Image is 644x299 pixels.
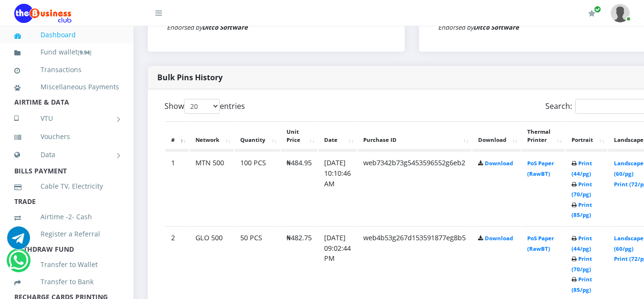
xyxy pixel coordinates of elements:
a: Print (44/pg) [572,235,592,252]
select: Showentries [184,99,220,114]
th: Date: activate to sort column ascending [318,121,357,151]
td: MTN 500 [190,151,234,225]
a: Print (44/pg) [572,160,592,177]
i: Renew/Upgrade Subscription [588,10,595,17]
a: Transactions [14,59,119,81]
th: #: activate to sort column descending [165,121,189,151]
th: Unit Price: activate to sort column ascending [281,121,317,151]
strong: Ditco Software [202,23,248,32]
a: VTU [14,107,119,130]
small: [ ] [78,49,92,56]
a: Download [485,160,513,167]
td: 1 [165,151,189,225]
a: PoS Paper (RawBT) [527,235,554,252]
a: Landscape (60/pg) [614,160,644,177]
td: [DATE] 10:10:46 AM [318,151,357,225]
a: Download [485,235,513,242]
th: Thermal Printer: activate to sort column ascending [521,121,565,151]
a: Print (85/pg) [572,201,592,219]
a: Landscape (60/pg) [614,235,644,252]
th: Network: activate to sort column ascending [190,121,234,151]
a: Register a Referral [14,223,119,245]
img: User [611,4,630,22]
a: Print (85/pg) [572,276,592,293]
td: 100 PCS [235,151,280,225]
a: Chat for support [9,256,28,272]
strong: Bulk Pins History [157,72,223,83]
a: Miscellaneous Payments [14,76,119,98]
strong: Ditco Software [473,23,519,32]
img: Logo [14,4,72,23]
td: ₦484.95 [281,151,317,225]
a: Transfer to Bank [14,271,119,293]
a: Vouchers [14,126,119,148]
a: Print (70/pg) [572,255,592,273]
a: Cable TV, Electricity [14,175,119,197]
span: Renew/Upgrade Subscription [594,6,601,13]
a: Transfer to Wallet [14,254,119,276]
a: Print (70/pg) [572,181,592,198]
b: 9.94 [80,49,90,56]
th: Quantity: activate to sort column ascending [235,121,280,151]
a: Airtime -2- Cash [14,206,119,228]
a: Data [14,143,119,167]
a: Dashboard [14,24,119,46]
small: Endorsed by [438,23,519,32]
td: web7342b73g5453596552g6eb2 [358,151,471,225]
label: Show entries [164,99,245,114]
th: Portrait: activate to sort column ascending [566,121,607,151]
small: Endorsed by [167,23,248,32]
th: Purchase ID: activate to sort column ascending [358,121,471,151]
a: PoS Paper (RawBT) [527,160,554,177]
a: Fund wallet[9.94] [14,41,119,64]
th: Download: activate to sort column ascending [472,121,521,151]
a: Chat for support [7,234,30,249]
